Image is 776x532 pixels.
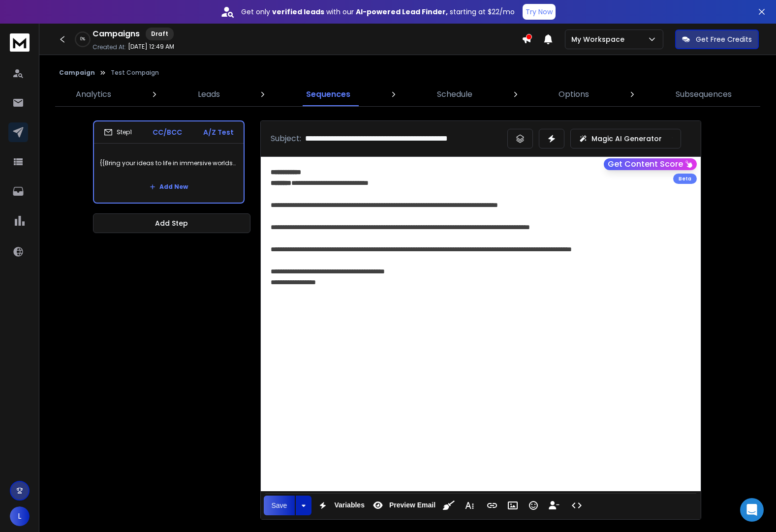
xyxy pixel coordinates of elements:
[80,36,85,42] p: 0 %
[483,496,501,515] button: Insert Link (Ctrl+K)
[70,83,117,106] a: Analytics
[93,120,245,204] li: Step1CC/BCCA/Z Test{{Bring your ideas to life in immersive worlds}}Add New
[198,89,220,100] p: Leads
[570,129,681,148] button: Magic AI Generator
[93,213,250,233] button: Add Step
[10,506,30,526] button: L
[675,30,759,49] button: Get Free Credits
[313,496,367,515] button: Variables
[431,83,478,106] a: Schedule
[591,134,662,144] p: Magic AI Generator
[676,89,732,100] p: Subsequences
[272,7,324,17] strong: verified leads
[93,28,140,40] h1: Campaigns
[524,496,543,515] button: Emoticons
[59,69,95,77] button: Campaign
[93,43,126,51] p: Created At:
[264,496,295,515] button: Save
[567,496,586,515] button: Code View
[437,89,472,100] p: Schedule
[696,34,752,44] p: Get Free Credits
[503,496,522,515] button: Insert Image (Ctrl+P)
[128,43,174,51] p: [DATE] 12:49 AM
[203,127,234,137] p: A/Z Test
[241,7,515,17] p: Get only with our starting at $22/mo
[76,89,111,100] p: Analytics
[142,177,196,197] button: Add New
[670,83,738,106] a: Subsequences
[192,83,226,106] a: Leads
[111,69,159,77] p: Test Compaign
[604,158,697,170] button: Get Content Score
[460,496,479,515] button: More Text
[369,496,437,515] button: Preview Email
[571,34,628,44] p: My Workspace
[332,501,367,509] span: Variables
[526,7,553,17] p: Try Now
[300,83,356,106] a: Sequences
[104,128,132,137] div: Step 1
[673,174,697,184] div: Beta
[356,7,448,17] strong: AI-powered Lead Finder,
[100,149,238,177] p: {{Bring your ideas to life in immersive worlds}}
[559,89,589,100] p: Options
[153,127,182,137] p: CC/BCC
[306,89,350,100] p: Sequences
[271,133,301,145] p: Subject:
[387,501,437,509] span: Preview Email
[523,4,556,20] button: Try Now
[553,83,595,106] a: Options
[146,28,174,40] div: Draft
[10,33,30,52] img: logo
[740,498,764,522] div: Open Intercom Messenger
[545,496,563,515] button: Insert Unsubscribe Link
